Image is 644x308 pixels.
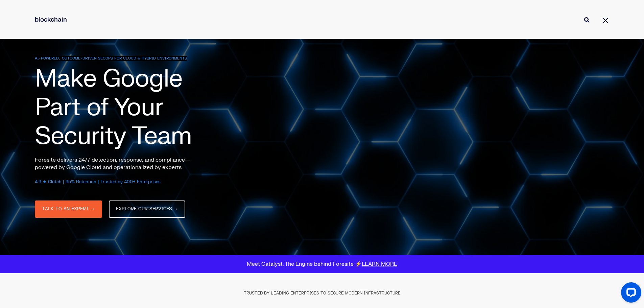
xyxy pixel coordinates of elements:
span: Meet Catalyst: The Engine behind Foresite ⚡️ [247,261,397,267]
button: Perform Search [583,16,591,24]
span: AI-POWERED, OUTCOME-DRIVEN SECOPS FOR CLOUD & HYBRID ENVIRONMENTS [35,56,187,61]
p: Foresite delivers 24/7 detection, response, and compliance—powered by Google Cloud and operationa... [35,156,204,171]
iframe: LiveChat chat widget [616,280,644,308]
span: Make Google Part of Your Security Team [35,63,192,152]
a: TALK TO AN EXPERT → [35,200,102,218]
a: Close Search [601,16,610,24]
span: 4.9 ★ Clutch | 95% Retention | Trusted by 400+ Enterprises [35,179,161,185]
a: EXPLORE OUR SERVICES → [109,200,185,218]
a: LEARN MORE [362,261,397,267]
input: Enter search Term [35,11,610,29]
span: TRUSTED BY LEADING ENTERPRISES TO SECURE MODERN INFRASTRUCTURE [244,290,401,296]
